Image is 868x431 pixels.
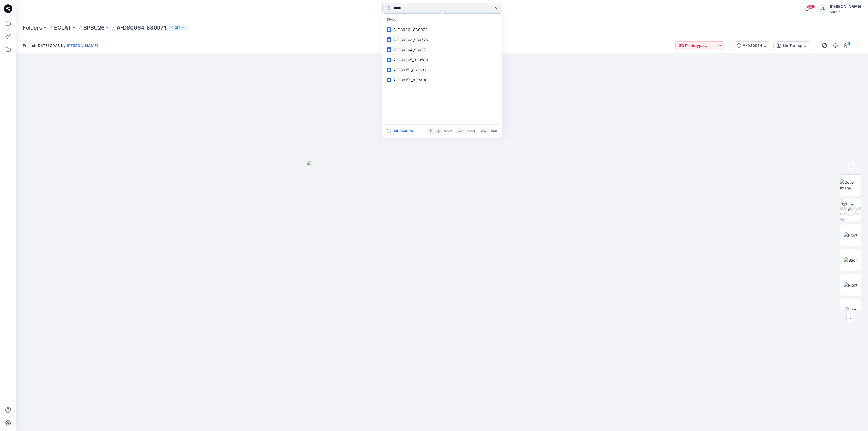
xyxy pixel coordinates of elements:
p: Select [465,128,475,134]
div: [PERSON_NAME] [830,3,861,10]
div: JL [818,4,828,14]
button: 3 [842,41,851,50]
a: [PERSON_NAME] [67,43,98,48]
button: No Transparency [773,41,811,50]
div: No Transparency [783,43,808,49]
a: A-D80064_830971 [384,45,501,55]
a: A-D80061_830920 [384,25,501,35]
a: Folders [23,24,42,31]
div: 3 [846,41,851,46]
button: All Results [387,128,417,134]
p: 251 [175,25,180,31]
img: eyJhbGciOiJIUzI1NiIsImtpZCI6IjAiLCJzbHQiOiJzZXMiLCJ0eXAiOiJKV1QifQ.eyJkYXRhIjp7InR5cGUiOiJzdG9yYW... [307,161,578,431]
div: Athleta [830,10,861,14]
span: Posted [DATE] 09:16 by [23,43,98,48]
p: Move [444,128,452,134]
button: 251 [168,24,187,31]
a: ECLAT [54,24,71,31]
span: 99+ [807,5,815,9]
p: A-D80064_830971 [117,24,166,31]
span: A-D80064_830971 [393,47,427,52]
img: Front [844,232,857,238]
p: esc [481,128,487,134]
img: Right [844,282,857,288]
span: A-D80063_830576 [393,37,428,42]
p: Styles [384,15,501,25]
span: A-D80065_830589 [393,58,428,62]
p: Quit [491,128,497,134]
img: A-D80064_830971-OP2 No Transparency [840,199,861,221]
img: Back [844,257,857,263]
a: A-D80153_832438 [384,75,501,85]
div: A-D80064_830971-OP2 [743,43,768,49]
a: A-D80063_830576 [384,35,501,45]
img: Left [845,307,856,313]
button: A-D80064_830971-OP2 [733,41,771,50]
a: A-D80065_830589 [384,55,501,65]
span: A-D80151_832439 [393,68,427,72]
span: A-D80153_832438 [393,78,427,82]
img: Cover Image [840,179,861,191]
a: SPSU26 [83,24,105,31]
div: 6 % [844,208,857,212]
span: A-D80061_830920 [393,27,428,32]
a: A-D80151_832439 [384,65,501,75]
button: Details [831,41,840,50]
